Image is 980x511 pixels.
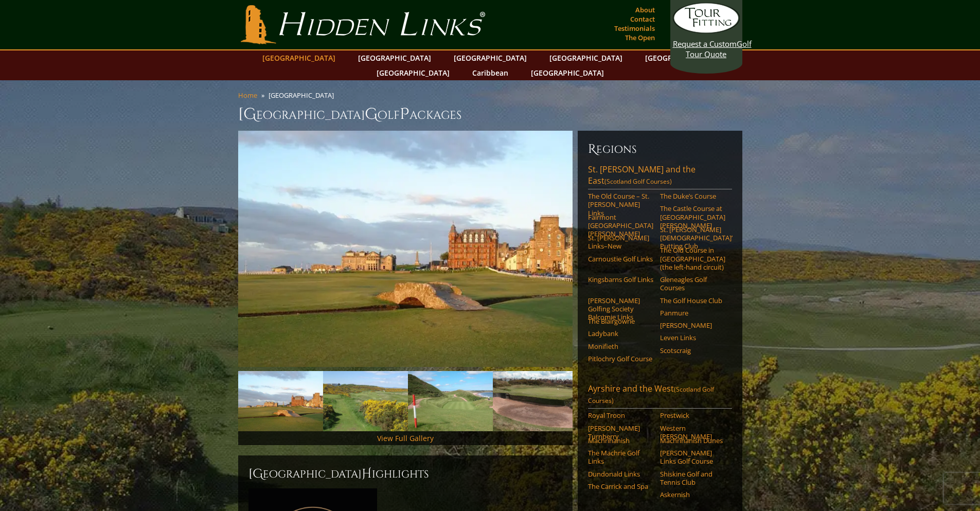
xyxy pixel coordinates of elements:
[588,164,732,189] a: St. [PERSON_NAME] and the East(Scotland Golf Courses)
[588,355,653,363] a: Pitlochry Golf Course
[588,192,653,217] a: The Old Course – St. [PERSON_NAME] Links
[377,433,434,443] a: View Full Gallery
[588,213,653,238] a: Fairmont [GEOGRAPHIC_DATA][PERSON_NAME]
[660,275,725,292] a: Gleneagles Golf Courses
[248,466,562,482] h2: [GEOGRAPHIC_DATA] ighlights
[604,177,672,186] span: (Scotland Golf Courses)
[660,246,725,271] a: The Old Course in [GEOGRAPHIC_DATA] (the left-hand circuit)
[660,225,725,251] a: St. [PERSON_NAME] [DEMOGRAPHIC_DATA]’ Putting Club
[660,490,725,499] a: Askernish
[588,255,653,263] a: Carnoustie Golf Links
[371,65,455,80] a: [GEOGRAPHIC_DATA]
[588,275,653,284] a: Kingsbarns Golf Links
[449,50,532,65] a: [GEOGRAPHIC_DATA]
[660,309,725,317] a: Panmure
[660,192,725,200] a: The Duke’s Course
[526,65,609,80] a: [GEOGRAPHIC_DATA]
[660,449,725,466] a: [PERSON_NAME] Links Golf Course
[467,65,513,80] a: Caribbean
[660,424,725,441] a: Western [PERSON_NAME]
[588,296,653,322] a: [PERSON_NAME] Golfing Society Balcomie Links
[588,385,714,405] span: (Scotland Golf Courses)
[660,321,725,329] a: [PERSON_NAME]
[588,482,653,490] a: The Carrick and Spa
[353,50,436,65] a: [GEOGRAPHIC_DATA]
[660,411,725,419] a: Prestwick
[673,3,740,59] a: Request a CustomGolf Tour Quote
[588,411,653,419] a: Royal Troon
[628,12,657,26] a: Contact
[544,50,628,65] a: [GEOGRAPHIC_DATA]
[633,3,657,17] a: About
[660,296,725,305] a: The Golf House Club
[660,436,725,445] a: Machrihanish Dunes
[673,39,737,49] span: Request a Custom
[660,204,725,230] a: The Castle Course at [GEOGRAPHIC_DATA][PERSON_NAME]
[588,449,653,466] a: The Machrie Golf Links
[257,50,341,65] a: [GEOGRAPHIC_DATA]
[269,91,338,100] li: [GEOGRAPHIC_DATA]
[640,50,723,65] a: [GEOGRAPHIC_DATA]
[612,21,657,36] a: Testimonials
[588,342,653,350] a: Monifieth
[588,470,653,478] a: Dundonald Links
[588,141,732,157] h6: Regions
[660,470,725,487] a: Shiskine Golf and Tennis Club
[238,104,742,125] h1: [GEOGRAPHIC_DATA] olf ackages
[365,104,378,125] span: G
[588,329,653,338] a: Ladybank
[400,104,409,125] span: P
[588,317,653,325] a: The Blairgowrie
[622,30,657,45] a: The Open
[588,424,653,441] a: [PERSON_NAME] Turnberry
[588,436,653,445] a: Machrihanish
[238,91,257,100] a: Home
[660,346,725,355] a: Scotscraig
[588,234,653,251] a: St. [PERSON_NAME] Links–New
[660,333,725,342] a: Leven Links
[362,466,372,482] span: H
[588,383,732,409] a: Ayrshire and the West(Scotland Golf Courses)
